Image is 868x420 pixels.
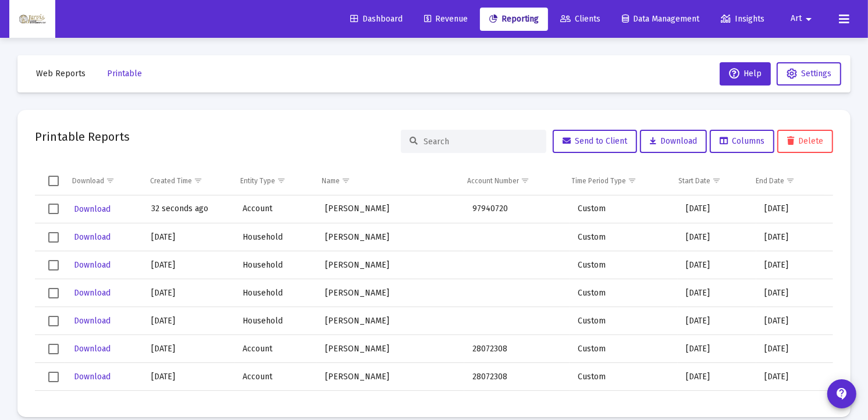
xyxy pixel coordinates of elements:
button: Download [640,130,707,153]
div: Entity Type [240,176,275,186]
span: Data Management [622,14,699,24]
td: Column End Date [748,167,824,195]
span: Download [650,136,697,146]
span: Download [74,288,111,298]
span: Show filter options for column 'Entity Type' [277,176,286,185]
td: [DATE] [756,251,833,279]
td: Custom [570,363,678,391]
span: Show filter options for column 'End Date' [786,176,795,185]
td: [PERSON_NAME] [317,195,464,223]
td: [DATE] [143,391,234,419]
td: [DATE] [678,391,756,419]
span: Help [729,69,762,79]
span: Download [74,344,111,354]
td: [DATE] [678,307,756,335]
input: Search [424,137,538,147]
td: 97940720 [464,195,570,223]
td: [DATE] [678,251,756,279]
td: Household [234,279,317,307]
td: [PERSON_NAME] [317,391,464,419]
td: 32 seconds ago [143,195,234,223]
div: Select row [48,260,59,270]
td: [PERSON_NAME] [317,335,464,363]
td: [DATE] [756,335,833,363]
div: Select row [48,400,59,410]
td: Account [234,335,317,363]
div: Name [322,176,340,186]
span: Show filter options for column 'Account Number' [521,176,529,185]
button: Columns [710,130,774,153]
button: Download [73,312,112,329]
td: [DATE] [143,363,234,391]
td: 28072308 [464,391,570,419]
span: Settings [801,69,831,79]
div: Data grid [35,167,833,400]
td: Account [234,391,317,419]
td: Column Download [64,167,142,195]
span: Download [74,260,111,270]
td: [PERSON_NAME] [317,307,464,335]
div: Select row [48,316,59,326]
td: Column Entity Type [232,167,314,195]
mat-icon: contact_support [835,387,849,401]
td: Custom [570,335,678,363]
span: Show filter options for column 'Download' [106,176,115,185]
td: Account [234,363,317,391]
td: Column Start Date [670,167,748,195]
span: Dashboard [350,14,403,24]
span: Send to Client [563,136,627,146]
span: Show filter options for column 'Name' [341,176,350,185]
td: Column Name [314,167,459,195]
button: Download [73,368,112,385]
div: Select row [48,288,59,298]
a: Insights [712,8,774,31]
td: [PERSON_NAME] [317,223,464,251]
td: Column Account Number [459,167,563,195]
td: [DATE] [756,307,833,335]
td: [DATE] [143,307,234,335]
td: [DATE] [678,195,756,223]
td: [DATE] [143,279,234,307]
mat-icon: arrow_drop_down [802,8,816,31]
a: Revenue [415,8,477,31]
td: Custom [570,223,678,251]
td: [DATE] [143,251,234,279]
div: Select row [48,204,59,214]
td: Custom [570,195,678,223]
a: Reporting [480,8,548,31]
button: Settings [777,62,841,86]
button: Send to Client [553,130,637,153]
button: Download [73,229,112,245]
span: Art [791,14,802,24]
div: Select row [48,232,59,243]
td: Column Time Period Type [564,167,670,195]
td: [DATE] [143,223,234,251]
td: [DATE] [756,279,833,307]
span: Show filter options for column 'Time Period Type' [628,176,637,185]
button: Download [73,340,112,357]
span: Insights [721,14,764,24]
span: Show filter options for column 'Created Time' [194,176,202,185]
button: Web Reports [27,62,95,86]
div: End Date [756,176,784,186]
span: Columns [720,136,764,146]
td: [PERSON_NAME] [317,363,464,391]
td: [DATE] [678,335,756,363]
td: [PERSON_NAME] [317,279,464,307]
span: Download [74,316,111,326]
span: Delete [787,136,823,146]
td: [DATE] [678,223,756,251]
button: Download [73,284,112,301]
span: Web Reports [36,69,86,79]
td: [DATE] [678,363,756,391]
div: Created Time [150,176,192,186]
td: Household [234,251,317,279]
button: Download [73,201,112,218]
div: Download [72,176,104,186]
div: Select all [48,176,59,186]
td: Household [234,223,317,251]
span: Download [74,372,111,382]
td: Custom [570,391,678,419]
div: Account Number [467,176,519,186]
td: 28072308 [464,335,570,363]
